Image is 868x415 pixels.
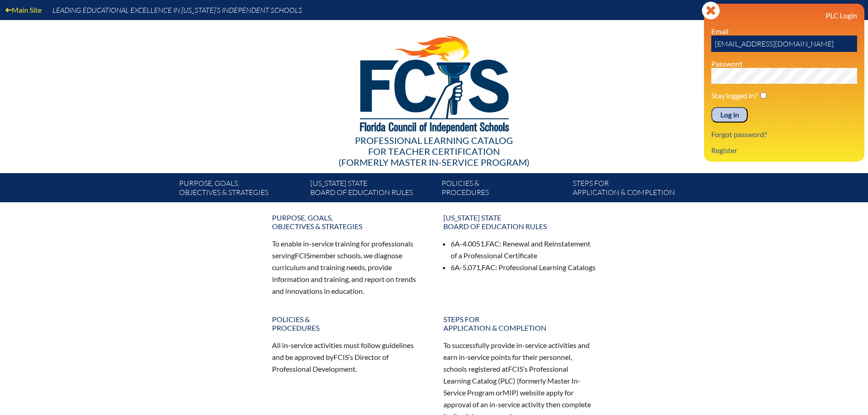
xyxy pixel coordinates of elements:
[340,20,528,144] img: FCISlogo221.eps
[451,238,596,261] li: 6A-4.0051, : Renewal and Reinstatement of a Professional Certificate
[272,339,425,375] p: All in-service activities must follow guidelines and be approved by ’s Director of Professional D...
[2,4,45,16] a: Main Site
[569,177,700,202] a: Steps forapplication & completion
[711,91,757,100] label: Stay logged in?
[711,11,857,20] h3: PLC Login
[702,1,720,20] svg: Close
[172,135,697,168] div: Professional Learning Catalog (formerly Master In-service Program)
[438,210,602,234] a: [US_STATE] StateBoard of Education rules
[508,364,523,373] span: FCIS
[438,177,569,202] a: Policies &Procedures
[307,177,438,202] a: [US_STATE] StateBoard of Education rules
[438,311,602,336] a: Steps forapplication & completion
[368,146,500,157] span: for Teacher Certification
[451,261,596,273] li: 6A-5.071, : Professional Learning Catalogs
[295,251,310,260] span: FCIS
[175,177,307,202] a: Purpose, goals,objectives & strategies
[711,59,742,68] label: Password
[711,107,748,123] input: Log in
[503,388,516,397] span: MIP
[711,27,729,36] label: Email
[334,353,349,361] span: FCIS
[708,144,741,156] a: Register
[708,128,770,140] a: Forgot password?
[482,263,495,272] span: FAC
[500,376,513,385] span: PLC
[267,210,431,234] a: Purpose, goals,objectives & strategies
[267,311,431,336] a: Policies &Procedures
[486,239,499,248] span: FAC
[272,238,425,297] p: To enable in-service training for professionals serving member schools, we diagnose curriculum an...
